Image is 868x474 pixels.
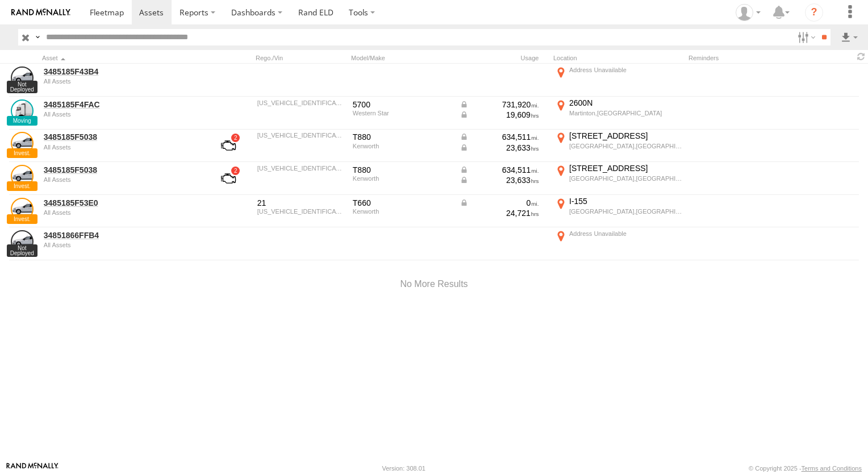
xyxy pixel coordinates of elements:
[11,132,34,155] a: View Asset Details
[569,163,682,173] div: [STREET_ADDRESS]
[11,230,34,253] a: View Asset Details
[805,3,823,22] i: ?
[353,99,452,110] div: 5700
[460,208,539,218] div: 24,721
[569,131,682,141] div: [STREET_ADDRESS]
[44,198,199,208] a: 3485185F53E0
[353,143,452,149] div: Kenworth
[257,165,345,172] div: 1XKZDP9X4JJ214655
[11,99,34,122] a: View Asset Details
[11,9,70,16] img: rand-logo.svg
[44,176,199,183] div: undefined
[840,29,859,45] label: Export results as...
[353,208,452,215] div: Kenworth
[353,110,452,117] div: Western Star
[44,230,199,240] a: 34851866FFB4
[351,54,453,62] div: Model/Make
[802,465,862,472] a: Terms and Conditions
[854,51,868,62] span: Refresh
[44,78,199,85] div: undefined
[553,98,684,128] label: Click to View Current Location
[33,29,42,45] label: Search Query
[569,142,682,150] div: [GEOGRAPHIC_DATA],[GEOGRAPHIC_DATA]
[460,175,539,185] div: Data from Vehicle CANbus
[44,66,199,77] a: 3485185F43B4
[44,144,199,151] div: undefined
[353,175,452,182] div: Kenworth
[256,54,347,62] div: Rego./Vin
[793,29,817,45] label: Search Filter Options
[44,111,199,118] div: undefined
[44,209,199,216] div: undefined
[569,174,682,182] div: [GEOGRAPHIC_DATA],[GEOGRAPHIC_DATA]
[553,163,684,194] label: Click to View Current Location
[353,198,452,208] div: T660
[460,165,539,175] div: Data from Vehicle CANbus
[11,198,34,221] a: View Asset Details
[207,132,249,159] a: View Asset with Fault/s
[44,242,199,248] div: undefined
[460,99,539,110] div: Data from Vehicle CANbus
[688,54,776,62] div: Reminders
[353,132,452,142] div: T880
[257,99,345,106] div: 5KJJBHD5XGLHK3274
[569,109,682,117] div: Martinton,[GEOGRAPHIC_DATA]
[6,463,59,474] a: Visit our Website
[44,99,199,110] a: 3485185F4FAC
[553,54,684,62] div: Location
[257,132,345,139] div: 1XKZDP9X4JJ214655
[382,465,425,472] div: Version: 308.01
[207,165,249,192] a: View Asset with Fault/s
[553,131,684,161] label: Click to View Current Location
[553,196,684,227] label: Click to View Current Location
[569,196,682,206] div: I-155
[257,208,345,215] div: 1XKAD49X8FJ461759
[460,143,539,153] div: Data from Vehicle CANbus
[460,110,539,120] div: Data from Vehicle CANbus
[553,65,684,95] label: Click to View Current Location
[460,132,539,142] div: Data from Vehicle CANbus
[257,198,345,208] div: 21
[553,228,684,259] label: Click to View Current Location
[569,207,682,215] div: [GEOGRAPHIC_DATA],[GEOGRAPHIC_DATA]
[569,98,682,108] div: 2600N
[11,66,34,89] a: View Asset Details
[44,165,199,175] a: 3485185F5038
[460,198,539,208] div: Data from Vehicle CANbus
[44,132,199,142] a: 3485185F5038
[732,4,765,21] div: Cole Grenlund
[42,54,201,62] div: Click to Sort
[11,165,34,188] a: View Asset Details
[458,54,549,62] div: Usage
[353,165,452,175] div: T880
[749,465,862,472] div: © Copyright 2025 -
